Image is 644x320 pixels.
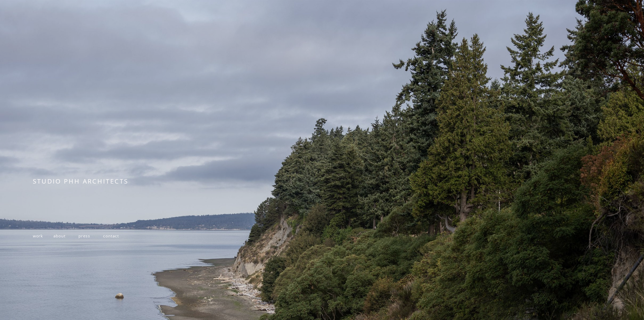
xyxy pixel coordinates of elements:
a: contact [103,233,119,238]
span: STUDIO PHH ARCHITECTS [33,177,128,185]
a: about [53,233,66,238]
a: work [33,233,43,238]
a: press [78,233,90,238]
